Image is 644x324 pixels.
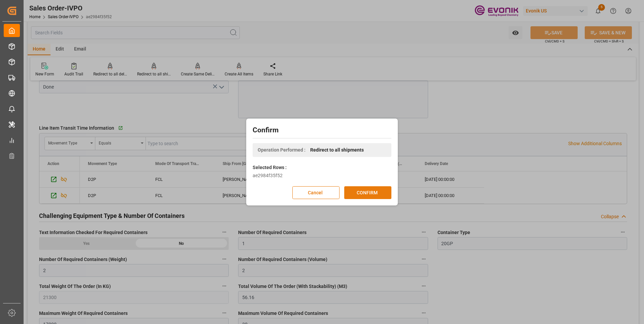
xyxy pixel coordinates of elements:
[292,186,340,199] button: Cancel
[253,164,287,171] label: Selected Rows :
[310,147,364,154] span: Redirect to all shipments
[253,172,391,179] div: ae2984f35f52
[258,147,305,154] span: Operation Performed :
[253,125,391,136] h2: Confirm
[344,186,391,199] button: CONFIRM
